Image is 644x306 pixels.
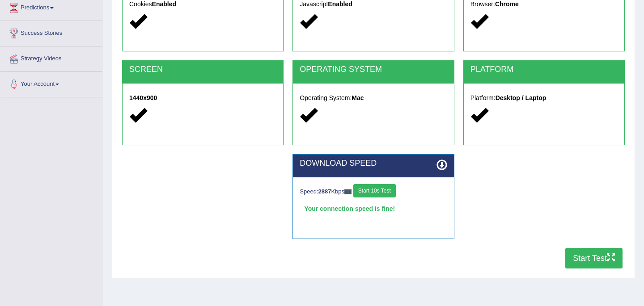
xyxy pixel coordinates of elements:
div: Speed: Kbps [300,184,447,200]
a: Success Stories [0,21,102,43]
a: Strategy Videos [0,46,102,69]
strong: Mac [352,94,364,101]
h2: SCREEN [129,65,276,74]
strong: 1440x900 [129,94,157,101]
h5: Platform: [470,95,618,101]
a: Your Account [0,72,102,94]
strong: Enabled [328,0,352,8]
strong: Enabled [152,0,176,8]
h5: Browser: [470,1,618,8]
h5: Operating System: [300,95,447,101]
strong: 2887 [318,188,331,195]
div: Your connection speed is fine! [300,202,447,215]
h5: Javascript [300,1,447,8]
strong: Desktop / Laptop [496,94,547,101]
h2: DOWNLOAD SPEED [300,159,447,168]
h5: Cookies [129,1,276,8]
button: Start Test [565,248,623,268]
h2: OPERATING SYSTEM [300,65,447,74]
button: Start 10s Test [353,184,396,197]
strong: Chrome [495,0,519,8]
img: ajax-loader-fb-connection.gif [344,189,352,194]
h2: PLATFORM [470,65,618,74]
